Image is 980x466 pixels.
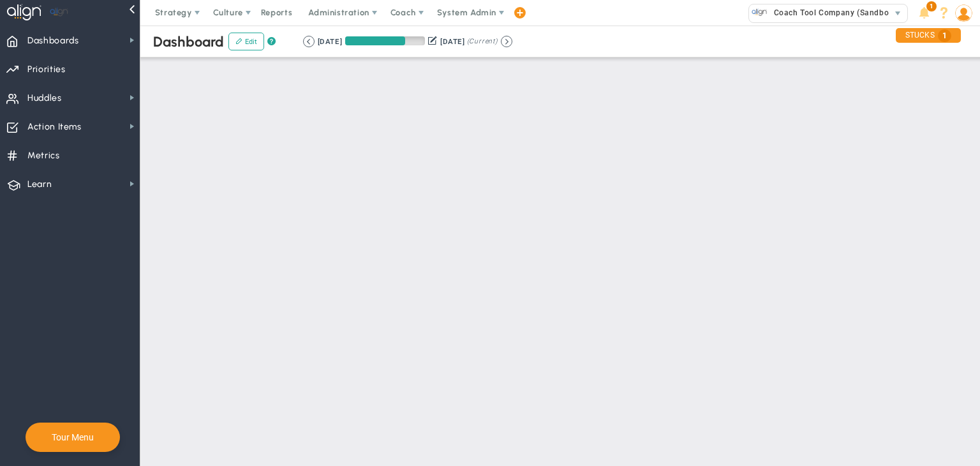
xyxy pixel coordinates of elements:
[308,8,369,17] span: Administration
[440,36,464,47] div: [DATE]
[896,28,961,43] div: STUCKS
[501,36,512,47] button: Go to next period
[27,171,52,198] span: Learn
[318,36,342,47] div: [DATE]
[889,4,907,22] span: select
[27,27,79,54] span: Dashboards
[27,142,60,169] span: Metrics
[926,1,937,11] span: 1
[153,33,224,50] span: Dashboard
[437,8,496,17] span: System Admin
[955,4,972,22] img: 64089.Person.photo
[27,114,82,140] span: Action Items
[213,8,243,17] span: Culture
[27,85,62,112] span: Huddles
[48,432,98,443] button: Tour Menu
[155,8,192,17] span: Strategy
[228,33,264,50] button: Edit
[938,29,951,42] span: 1
[752,4,768,20] img: 33476.Company.photo
[768,4,896,21] span: Coach Tool Company (Sandbox)
[303,36,315,47] button: Go to previous period
[345,36,425,45] div: Period Progress: 75% Day 68 of 90 with 22 remaining.
[390,8,416,17] span: Coach
[27,56,66,83] span: Priorities
[467,36,498,47] span: (Current)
